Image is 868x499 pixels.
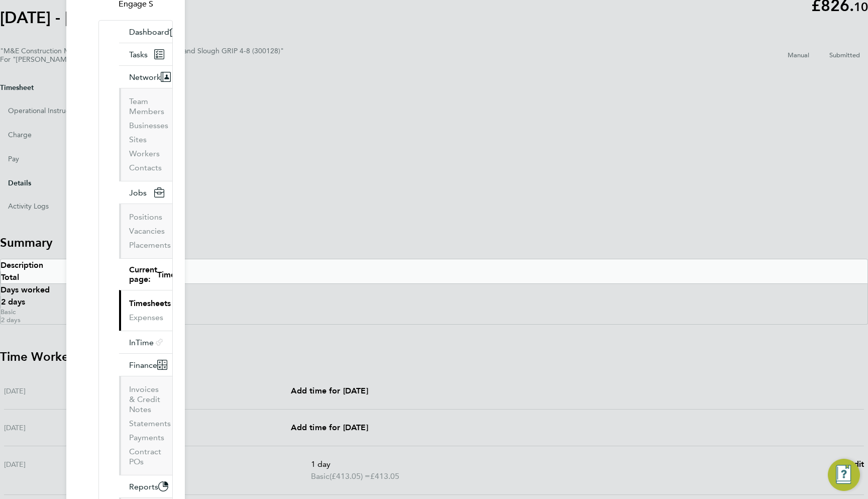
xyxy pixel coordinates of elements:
[129,384,160,414] a: Invoices & Credit Notes
[848,458,864,470] a: Edit
[129,360,157,370] span: Finance
[119,475,176,497] button: Reports
[129,298,171,308] a: Timesheets
[1,284,867,296] div: Days worked
[1,316,867,324] div: 2 days
[828,459,860,491] button: Engage Resource Center
[129,27,169,37] span: Dashboard
[4,385,291,397] div: [DATE]
[129,419,171,428] a: Statements
[4,422,291,434] div: [DATE]
[1,271,867,283] div: Total
[119,259,217,290] button: Current page:Timesheets
[8,194,50,219] button: Activity Logs
[119,354,175,376] button: Finance
[311,458,841,470] p: 1 day
[330,471,370,481] span: (£413.05) =
[157,270,199,279] span: Timesheets
[1,259,867,271] div: Description
[129,149,160,158] a: Workers
[129,212,162,222] a: Positions
[129,135,147,144] a: Sites
[8,99,132,123] button: Operational Instructions & Comments
[119,66,179,88] button: Network
[821,47,868,63] span: This timesheet is Submitted.
[129,50,148,59] span: Tasks
[129,265,157,284] span: Current page:
[129,482,158,491] span: Reports
[129,240,171,250] a: Placements
[129,96,164,116] a: Team Members
[129,163,162,172] a: Contacts
[119,43,172,65] a: Tasks
[311,470,330,482] span: Basic
[129,447,161,466] a: Contract POs
[291,386,368,395] span: Add time for [DATE]
[291,423,368,432] span: Add time for [DATE]
[1,296,867,308] div: 2 days
[291,422,368,434] a: Add time for [DATE]
[291,385,368,397] a: Add time for [DATE]
[129,313,163,322] a: Expenses
[370,471,399,481] span: £413.05
[119,21,187,43] a: Dashboard
[129,338,154,347] span: InTime
[129,121,168,130] a: Businesses
[129,433,164,442] a: Payments
[4,458,291,482] div: [DATE]
[780,47,817,63] span: This timesheet was manually created.
[119,290,172,331] div: Current page:Timesheets
[129,72,161,82] span: Network
[8,123,32,147] button: Charge
[129,188,147,197] span: Jobs
[119,181,172,204] button: Jobs
[129,226,165,236] a: Vacancies
[1,308,867,316] div: Basic
[8,147,20,171] button: Pay
[119,331,172,353] button: InTime
[8,171,31,194] button: Details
